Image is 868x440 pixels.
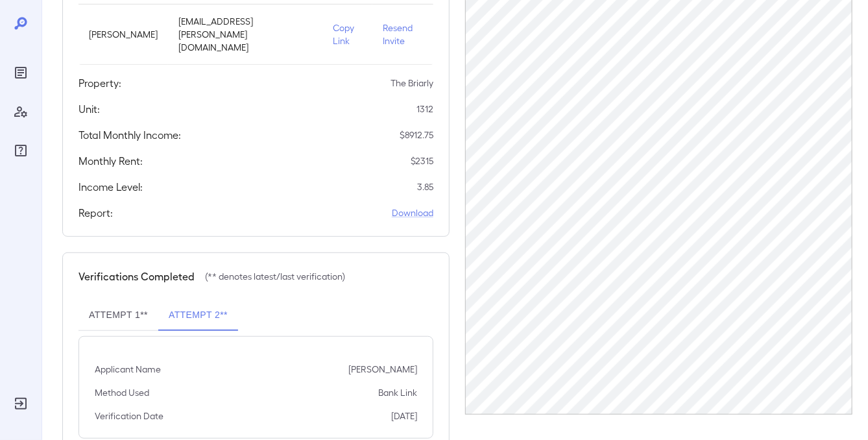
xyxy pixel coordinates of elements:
div: Log Out [10,393,31,414]
p: (** denotes latest/last verification) [205,270,345,283]
p: Resend Invite [383,21,423,47]
p: $ 8912.75 [400,128,433,141]
p: Bank Link [378,386,417,399]
div: FAQ [10,140,31,161]
button: Attempt 1** [78,300,158,331]
p: [DATE] [391,409,417,422]
h5: Total Monthly Income: [78,127,181,143]
p: The Briarly [391,77,433,90]
p: Method Used [95,386,149,399]
h5: Report: [78,205,113,221]
h5: Verifications Completed [78,269,195,284]
button: Attempt 2** [158,300,238,331]
p: Applicant Name [95,363,161,376]
p: 3.85 [417,180,433,193]
p: [EMAIL_ADDRESS][PERSON_NAME][DOMAIN_NAME] [178,15,312,54]
p: Copy Link [333,21,362,47]
p: 1312 [416,103,433,116]
h5: Property: [78,75,121,91]
div: Manage Users [10,101,31,122]
h5: Monthly Rent: [78,153,143,169]
h5: Income Level: [78,179,143,195]
p: $ 2315 [411,154,433,167]
p: [PERSON_NAME] [89,28,158,41]
p: [PERSON_NAME] [348,363,417,376]
h5: Unit: [78,101,100,117]
p: Verification Date [95,409,163,422]
a: Download [392,206,433,219]
div: Reports [10,62,31,83]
